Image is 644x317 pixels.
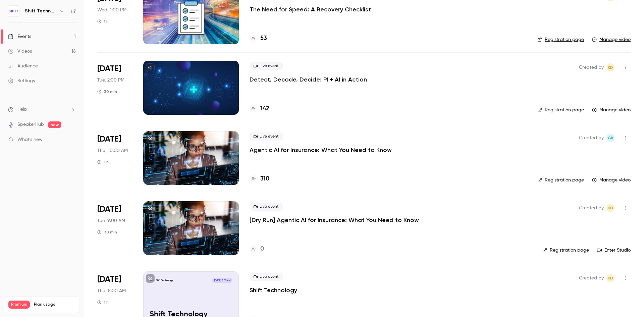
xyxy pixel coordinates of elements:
div: Videos [8,48,32,55]
a: 142 [250,104,269,113]
span: [DATE] 8:00 AM [212,278,232,282]
a: 310 [250,174,269,183]
h6: Shift Technology [25,8,56,14]
a: Registration page [537,177,584,183]
h4: 53 [260,34,267,43]
div: Audience [8,63,38,69]
a: Manage video [592,107,631,113]
div: Sep 25 Thu, 10:00 AM (America/New York) [97,131,132,185]
span: KD [608,274,613,282]
span: Live event [250,273,283,281]
a: Enter Studio [597,247,631,254]
div: Settings [8,77,35,84]
a: 53 [250,34,267,43]
span: Kristen DeLuca [606,274,614,282]
span: [DATE] [97,204,121,215]
div: Oct 7 Tue, 2:00 PM (America/New York) [97,61,132,114]
div: 1 h [97,19,109,24]
img: Shift Technology [8,6,19,16]
span: What's new [17,136,43,143]
div: 30 min [97,229,117,235]
span: Live event [250,62,283,70]
h4: 310 [260,174,269,183]
span: Tue, 2:00 PM [97,77,124,84]
a: The Need for Speed: A Recovery Checklist [250,5,371,13]
span: Live event [250,133,283,141]
p: Shift Technology [156,279,173,282]
span: Created by [579,134,604,142]
span: Help [17,106,27,113]
a: Manage video [592,177,631,183]
span: GK [608,134,613,142]
span: Created by [579,274,604,282]
span: Created by [579,63,604,71]
a: Registration page [542,247,589,254]
a: 0 [250,245,264,254]
div: 1 h [97,159,109,165]
a: Agentic AI for Insurance: What You Need to Know [250,146,392,154]
span: Live event [250,203,283,211]
span: Kristen DeLuca [606,63,614,71]
h4: 0 [260,245,264,254]
a: SpeakerHub [17,121,44,128]
span: KD [608,204,613,212]
span: Wed, 1:00 PM [97,7,126,13]
span: Tue, 9:00 AM [97,217,125,224]
a: Registration page [537,36,584,43]
div: Events [8,33,31,40]
a: Manage video [592,36,631,43]
span: Thu, 8:00 AM [97,287,126,294]
a: Detect, Decode, Decide: PI + AI in Action [250,75,367,84]
span: Premium [8,301,30,309]
div: 1 h [97,300,109,305]
a: Shift Technology [250,286,297,294]
span: Created by [579,204,604,212]
span: [DATE] [97,63,121,74]
iframe: Noticeable Trigger [68,137,76,143]
div: Sep 23 Tue, 9:00 AM (America/New York) [97,201,132,255]
li: help-dropdown-opener [8,106,76,113]
span: new [48,121,61,128]
span: Kristen DeLuca [606,204,614,212]
span: [DATE] [97,274,121,285]
span: Thu, 10:00 AM [97,147,128,154]
h4: 142 [260,104,269,113]
span: KD [608,63,613,71]
a: [Dry Run] Agentic AI for Insurance: What You Need to Know [250,216,419,224]
a: Registration page [537,107,584,113]
span: Gaud KROTOFF [606,134,614,142]
span: [DATE] [97,134,121,145]
span: Plan usage [34,302,75,307]
div: 30 min [97,89,117,94]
